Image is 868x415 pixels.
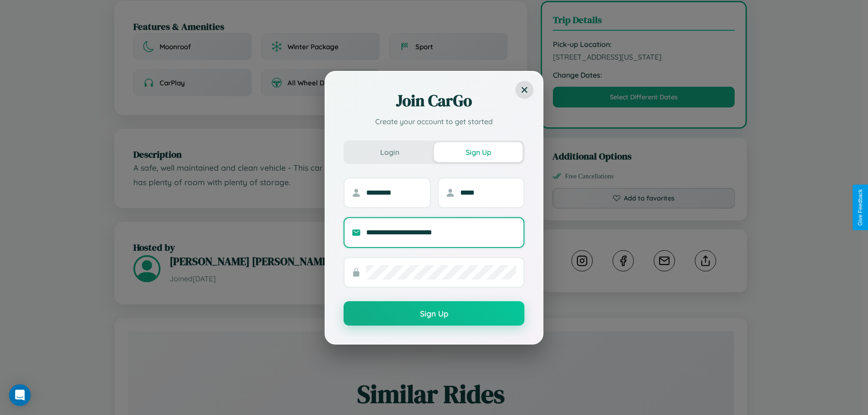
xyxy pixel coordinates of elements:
[345,142,434,162] button: Login
[344,301,524,326] button: Sign Up
[9,384,31,406] div: Open Intercom Messenger
[857,189,863,226] div: Give Feedback
[344,116,524,127] p: Create your account to get started
[434,142,523,162] button: Sign Up
[344,90,524,112] h2: Join CarGo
